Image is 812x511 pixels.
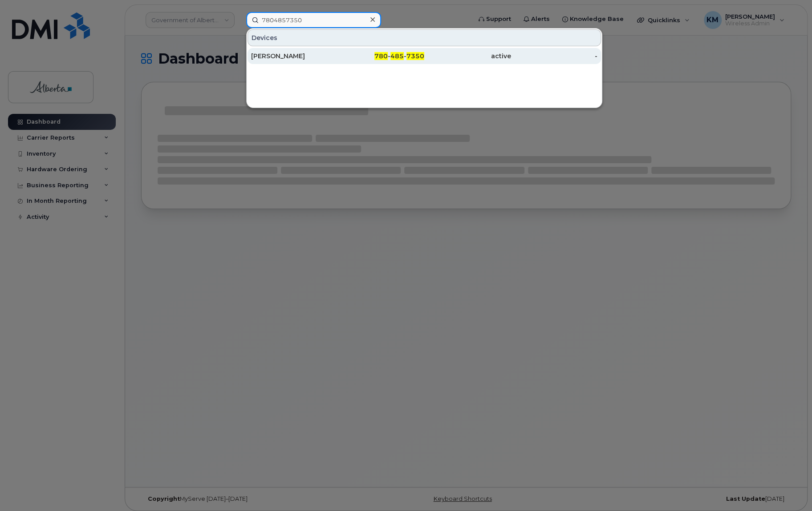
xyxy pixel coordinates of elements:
div: active [424,52,511,60]
span: 780 [374,52,388,60]
a: [PERSON_NAME]780-485-7350active- [248,48,601,64]
div: [PERSON_NAME] [251,52,338,60]
div: Devices [248,29,601,46]
span: 485 [390,52,404,60]
div: - - [338,52,425,60]
span: 7350 [406,52,424,60]
div: - [511,52,598,60]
